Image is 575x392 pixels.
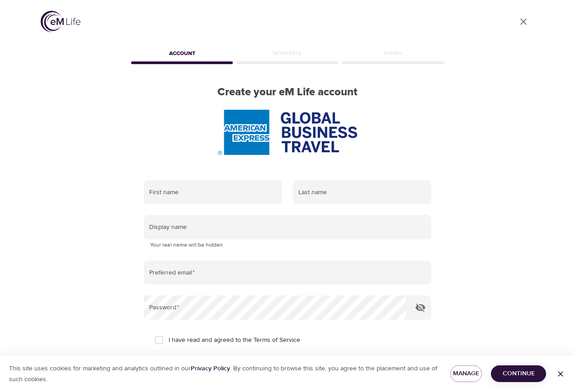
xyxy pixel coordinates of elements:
button: Manage [450,365,482,382]
span: Continue [498,368,539,379]
a: Privacy Policy [191,364,230,373]
button: Continue [491,365,546,382]
img: AmEx%20GBT%20logo.png [218,110,357,155]
p: Your real name will be hidden. [150,241,425,250]
img: logo [41,11,80,32]
span: Manage [457,368,475,379]
a: Terms of Service [254,336,300,345]
h2: Create your eM Life account [129,86,446,99]
span: I have read and agreed to the [169,336,300,345]
a: close [513,11,534,33]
